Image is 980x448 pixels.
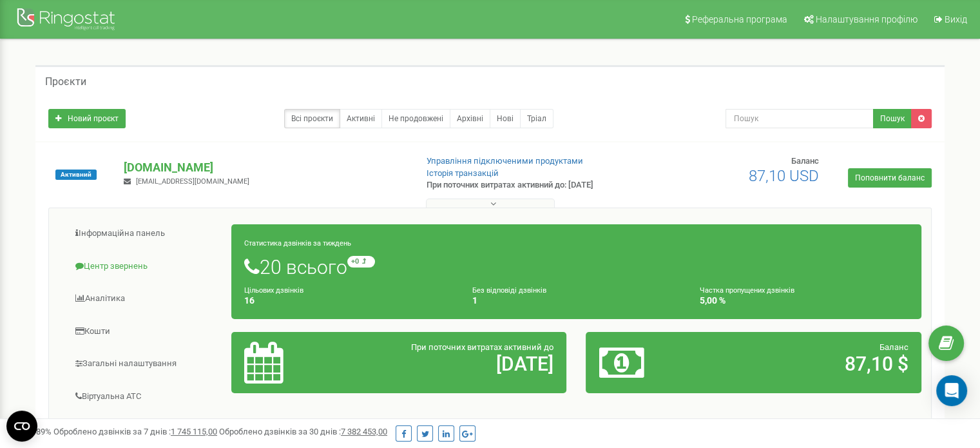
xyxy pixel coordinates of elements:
a: Тріал [520,109,553,128]
small: Статистика дзвінків за тиждень [244,239,351,248]
h4: 5,00 % [700,296,908,306]
span: Активний [55,170,97,180]
span: Оброблено дзвінків за 7 днів : [53,427,217,436]
span: Налаштування профілю [816,14,918,24]
h4: 16 [244,296,453,306]
span: Вихід [945,14,967,24]
small: Частка пропущених дзвінків [700,286,794,295]
small: Без відповіді дзвінків [472,286,546,295]
span: Баланс [791,156,819,166]
a: Новий проєкт [48,109,126,128]
h2: 87,10 $ [709,353,908,375]
u: 7 382 453,00 [341,427,387,436]
p: [DOMAIN_NAME] [124,159,405,176]
h1: 20 всього [244,256,908,278]
button: Open CMP widget [6,411,37,442]
a: Активні [340,109,382,128]
a: Історія транзакцій [427,168,499,178]
h2: [DATE] [354,353,553,375]
a: Нові [490,109,521,128]
span: Баланс [879,342,908,352]
a: Загальні налаштування [59,348,232,380]
a: Поповнити баланс [848,168,932,188]
small: +0 [347,256,375,268]
span: Оброблено дзвінків за 30 днів : [219,427,387,436]
u: 1 745 115,00 [171,427,217,436]
small: Цільових дзвінків [244,286,303,295]
a: Аналiтика [59,283,232,315]
a: Інформаційна панель [59,218,232,249]
a: Управління підключеними продуктами [427,156,583,166]
p: При поточних витратах активний до: [DATE] [427,179,633,191]
span: При поточних витратах активний до [411,342,553,352]
input: Пошук [725,109,874,128]
a: Всі проєкти [284,109,340,128]
a: Архівні [450,109,490,128]
h5: Проєкти [45,76,86,88]
span: [EMAIL_ADDRESS][DOMAIN_NAME] [136,177,249,186]
div: Open Intercom Messenger [936,375,967,406]
a: Не продовжені [381,109,450,128]
a: Центр звернень [59,251,232,282]
a: Віртуальна АТС [59,381,232,413]
span: Реферальна програма [692,14,787,24]
button: Пошук [873,109,912,128]
span: 87,10 USD [749,167,819,185]
h4: 1 [472,296,681,306]
a: Кошти [59,316,232,347]
a: Наскрізна аналітика [59,413,232,445]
